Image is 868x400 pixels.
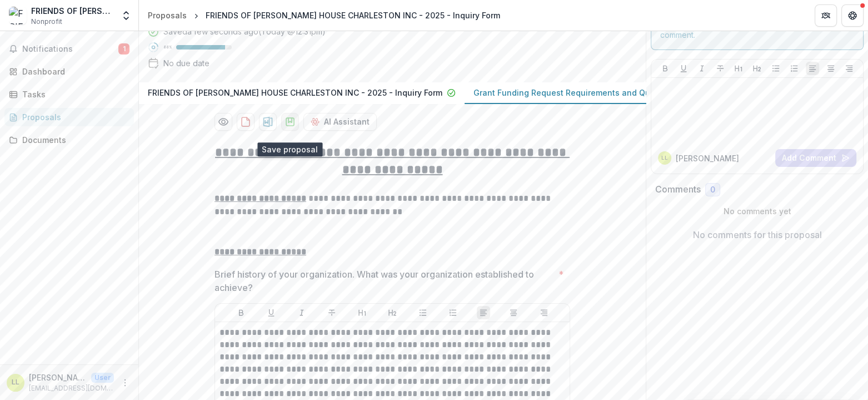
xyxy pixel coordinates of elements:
div: Lea Luger [12,379,19,386]
div: Proposals [22,111,125,123]
button: Open entity switcher [118,4,134,27]
button: download-proposal [281,113,299,131]
p: [PERSON_NAME] [29,372,87,383]
a: Documents [4,131,134,149]
button: Bold [235,306,248,319]
button: Heading 2 [750,62,764,75]
p: Grant Funding Request Requirements and Questionnaires - New Applicants [473,87,769,98]
span: Notifications [22,45,118,54]
button: Strike [325,306,338,319]
div: Documents [22,134,125,146]
div: Saved a few seconds ago ( Today @ 12:31pm ) [163,26,326,37]
button: Ordered List [787,62,801,75]
button: AI Assistant [303,113,377,131]
div: Proposals [148,9,187,21]
div: Lea Luger [661,155,668,161]
a: Proposals [4,108,134,126]
button: Strike [714,62,727,75]
p: [EMAIL_ADDRESS][DOMAIN_NAME] [29,383,114,393]
span: Nonprofit [31,17,62,27]
a: Dashboard [4,62,134,81]
p: [PERSON_NAME] [676,152,739,164]
p: User [91,373,114,383]
button: download-proposal [259,113,277,131]
button: Heading 2 [386,306,399,319]
button: Partners [815,4,837,27]
button: Italicize [695,62,709,75]
button: Add Comment [775,149,856,167]
span: 0 [710,185,715,195]
button: Align Right [537,306,551,319]
button: Align Left [477,306,490,319]
div: FRIENDS OF [PERSON_NAME] HOUSE CHARLESTON INC - 2025 - Inquiry Form [206,9,500,21]
p: No comments yet [655,205,859,217]
button: Underline [265,306,278,319]
a: Proposals [143,7,191,23]
a: Tasks [4,85,134,103]
button: Italicize [295,306,308,319]
button: download-proposal [237,113,255,131]
button: Get Help [841,4,864,27]
div: FRIENDS OF [PERSON_NAME] HOUSE CHARLESTON INC [31,5,114,17]
button: Align Center [507,306,520,319]
div: No due date [163,57,209,69]
button: Align Right [842,62,856,75]
h2: Comments [655,184,701,195]
div: Dashboard [22,66,125,77]
button: Bold [659,62,672,75]
p: Brief history of your organization. What was your organization established to achieve? [214,268,554,294]
div: Tasks [22,88,125,100]
button: Bullet List [416,306,430,319]
img: FRIENDS OF FISHER HOUSE CHARLESTON INC [9,7,27,24]
span: 1 [118,43,129,55]
button: More [118,376,132,389]
button: Heading 1 [732,62,745,75]
p: No comments for this proposal [693,228,822,241]
button: Bullet List [769,62,782,75]
button: Heading 1 [356,306,369,319]
button: Ordered List [446,306,460,319]
nav: breadcrumb [143,7,505,23]
p: 88 % [163,43,172,51]
button: Preview d6e6ad90-c1a9-48a3-a03b-ae3219f2f184-1.pdf [214,113,232,131]
p: FRIENDS OF [PERSON_NAME] HOUSE CHARLESTON INC - 2025 - Inquiry Form [148,87,442,98]
button: Align Center [824,62,837,75]
button: Underline [677,62,690,75]
button: Notifications1 [4,40,134,58]
button: Align Left [806,62,819,75]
